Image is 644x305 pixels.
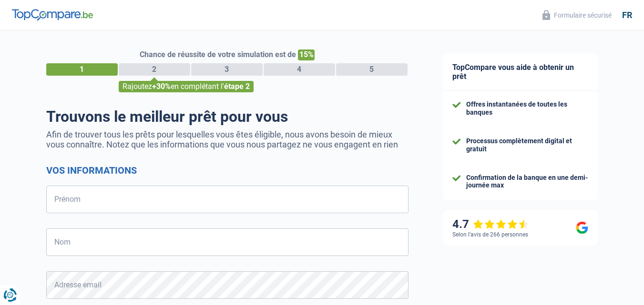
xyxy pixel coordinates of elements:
span: 15% [298,49,315,60]
div: 4 [264,63,335,76]
h2: Vos informations [46,165,409,176]
div: 3 [191,63,263,76]
span: +30% [152,82,171,91]
div: Processus complètement digital et gratuit [466,137,588,153]
button: Formulaire sécurisé [537,7,617,23]
h1: Trouvons le meilleur prêt pour vous [46,108,409,126]
p: Afin de trouver tous les prêts pour lesquelles vous êtes éligible, nous avons besoin de mieux vou... [46,129,409,149]
div: Rajoutez en complétant l' [119,81,254,92]
div: TopCompare vous aide à obtenir un prêt [443,53,598,91]
span: étape 2 [224,82,250,91]
div: fr [622,10,632,20]
div: Confirmation de la banque en une demi-journée max [466,174,588,190]
div: 2 [119,63,190,76]
span: Chance de réussite de votre simulation est de [140,50,296,59]
div: Offres instantanées de toutes les banques [466,100,588,117]
div: Selon l’avis de 266 personnes [452,231,528,238]
div: 1 [46,63,118,76]
img: TopCompare Logo [12,9,93,20]
div: 4.7 [452,217,529,231]
div: 5 [336,63,408,76]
